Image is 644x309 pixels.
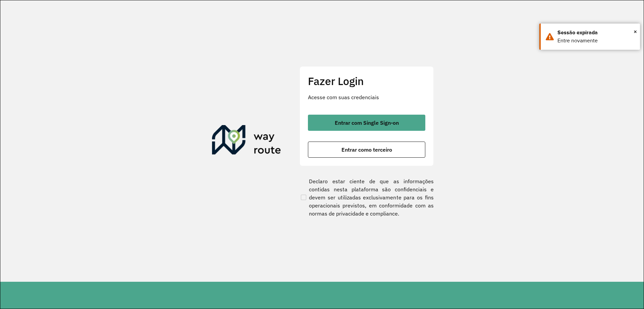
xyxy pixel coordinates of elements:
button: button [308,142,425,158]
span: × [634,27,637,37]
div: Sessão expirada [557,29,635,37]
span: Entrar como terceiro [341,147,392,152]
button: button [308,115,425,131]
button: Close [634,27,637,37]
h2: Fazer Login [308,75,425,87]
label: Declaro estar ciente de que as informações contidas nesta plataforma são confidenciais e devem se... [300,177,434,218]
img: Roteirizador AmbevTech [212,125,281,157]
span: Entrar com Single Sign-on [335,120,399,125]
div: Entre novamente [557,37,635,45]
p: Acesse com suas credenciais [308,93,425,101]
